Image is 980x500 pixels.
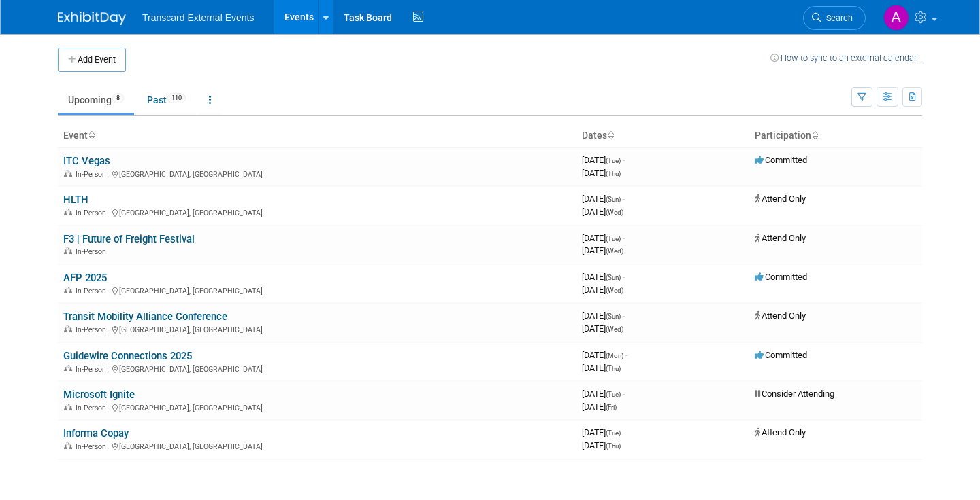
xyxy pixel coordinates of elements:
span: In-Person [76,442,110,451]
span: Consider Attending [755,389,834,399]
span: - [623,194,625,204]
span: (Tue) [606,429,621,437]
img: ExhibitDay [58,12,126,25]
span: In-Person [76,287,110,296]
img: In-Person Event [64,442,72,449]
img: In-Person Event [64,170,72,177]
div: [GEOGRAPHIC_DATA], [GEOGRAPHIC_DATA] [63,363,571,374]
span: [DATE] [582,285,623,295]
span: (Sun) [606,312,621,320]
span: In-Person [76,365,110,374]
a: Sort by Event Name [88,130,95,141]
img: In-Person Event [64,209,72,215]
span: 8 [112,93,124,103]
a: HLTH [63,194,88,206]
img: In-Person Event [64,365,72,372]
span: (Wed) [606,287,623,294]
div: [GEOGRAPHIC_DATA], [GEOGRAPHIC_DATA] [63,207,571,217]
button: Add Event [58,48,126,72]
span: [DATE] [582,245,623,255]
span: [DATE] [582,323,623,334]
img: In-Person Event [64,247,72,254]
th: Event [58,124,576,147]
div: [GEOGRAPHIC_DATA], [GEOGRAPHIC_DATA] [63,323,571,334]
span: (Mon) [606,352,623,359]
a: ITC Vegas [63,155,110,167]
span: (Tue) [606,157,621,164]
span: Attend Only [755,310,806,321]
span: [DATE] [582,168,621,178]
span: 110 [167,93,186,103]
div: [GEOGRAPHIC_DATA], [GEOGRAPHIC_DATA] [63,440,571,451]
span: - [623,155,625,165]
th: Participation [749,124,922,147]
img: In-Person Event [64,287,72,293]
span: (Thu) [606,365,621,372]
span: [DATE] [582,401,617,412]
a: Informa Copay [63,427,129,440]
a: Sort by Participation Type [811,130,818,141]
span: Committed [755,272,807,282]
a: How to sync to an external calendar... [770,53,922,63]
span: (Wed) [606,209,623,216]
span: [DATE] [582,350,627,360]
span: Transcard External Events [142,12,254,23]
span: In-Person [76,247,110,256]
span: Attend Only [755,194,806,204]
span: Committed [755,155,807,165]
a: Upcoming8 [58,87,134,113]
span: In-Person [76,170,110,179]
span: In-Person [76,325,110,334]
a: Guidewire Connections 2025 [63,350,192,362]
span: (Sun) [606,196,621,203]
span: [DATE] [582,427,625,437]
span: - [623,310,625,321]
span: - [623,272,625,282]
span: In-Person [76,209,110,217]
span: - [623,427,625,437]
span: [DATE] [582,272,625,282]
a: Search [803,6,866,30]
span: (Wed) [606,247,623,255]
div: [GEOGRAPHIC_DATA], [GEOGRAPHIC_DATA] [63,401,571,412]
div: [GEOGRAPHIC_DATA], [GEOGRAPHIC_DATA] [63,168,571,179]
div: [GEOGRAPHIC_DATA], [GEOGRAPHIC_DATA] [63,285,571,296]
span: - [625,350,627,360]
img: Ana Brahuta [883,5,909,31]
span: (Thu) [606,442,621,450]
a: Sort by Start Date [607,130,614,141]
span: Search [821,13,853,23]
span: (Fri) [606,404,617,411]
a: F3 | Future of Freight Festival [63,233,195,245]
span: (Tue) [606,391,621,398]
span: (Thu) [606,170,621,177]
th: Dates [576,124,749,147]
span: - [623,233,625,243]
span: Attend Only [755,233,806,243]
a: Transit Mobility Alliance Conference [63,310,227,323]
span: [DATE] [582,363,621,373]
span: Attend Only [755,427,806,437]
img: In-Person Event [64,404,72,410]
a: Microsoft Ignite [63,389,135,401]
span: In-Person [76,404,110,412]
span: [DATE] [582,389,625,399]
span: [DATE] [582,310,625,321]
span: (Tue) [606,235,621,243]
span: (Sun) [606,274,621,281]
span: - [623,389,625,399]
a: Past110 [137,87,196,113]
span: [DATE] [582,155,625,165]
span: [DATE] [582,440,621,450]
span: [DATE] [582,207,623,217]
img: In-Person Event [64,325,72,332]
a: AFP 2025 [63,272,107,284]
span: (Wed) [606,325,623,333]
span: [DATE] [582,233,625,243]
span: [DATE] [582,194,625,204]
span: Committed [755,350,807,360]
